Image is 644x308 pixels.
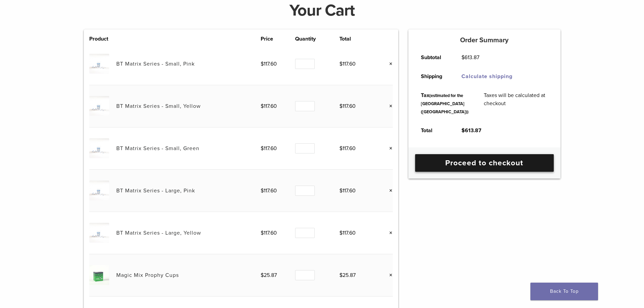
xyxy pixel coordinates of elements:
span: $ [261,230,264,236]
td: Taxes will be calculated at checkout [476,86,555,121]
bdi: 117.60 [339,61,356,67]
a: BT Matrix Series - Small, Pink [116,61,195,67]
th: Quantity [295,35,339,43]
img: Magic Mix Prophy Cups [89,265,109,285]
bdi: 117.60 [261,103,277,110]
bdi: 613.87 [461,127,481,134]
small: (estimated for the [GEOGRAPHIC_DATA] ([GEOGRAPHIC_DATA])) [421,93,469,115]
th: Total [413,121,454,140]
a: Proceed to checkout [415,154,554,172]
img: BT Matrix Series - Large, Pink [89,181,109,200]
th: Subtotal [413,48,454,67]
th: Tax [413,86,476,121]
h1: Your Cart [79,2,566,19]
bdi: 117.60 [339,230,356,236]
h5: Order Summary [408,36,560,44]
a: BT Matrix Series - Small, Yellow [116,103,201,110]
span: $ [261,187,264,194]
a: Remove this item [384,102,393,111]
th: Price [261,35,295,43]
a: Calculate shipping [461,73,512,80]
span: $ [261,145,264,152]
img: BT Matrix Series - Large, Yellow [89,223,109,243]
span: $ [339,272,342,279]
span: $ [339,230,342,236]
bdi: 117.60 [339,145,356,152]
a: BT Matrix Series - Large, Yellow [116,230,201,236]
span: $ [339,61,342,67]
span: $ [461,54,464,61]
th: Product [89,35,116,43]
a: Remove this item [384,229,393,237]
a: Remove this item [384,271,393,280]
img: BT Matrix Series - Small, Yellow [89,96,109,116]
bdi: 117.60 [261,145,277,152]
a: BT Matrix Series - Large, Pink [116,187,195,194]
span: $ [261,103,264,110]
bdi: 117.60 [261,61,277,67]
span: $ [261,61,264,67]
bdi: 117.60 [339,187,356,194]
a: Magic Mix Prophy Cups [116,272,179,279]
span: $ [461,127,465,134]
a: Remove this item [384,60,393,68]
th: Shipping [413,67,454,86]
a: BT Matrix Series - Small, Green [116,145,199,152]
bdi: 25.87 [261,272,277,279]
span: $ [339,187,342,194]
a: Remove this item [384,186,393,195]
bdi: 25.87 [339,272,356,279]
a: Remove this item [384,144,393,153]
bdi: 117.60 [261,187,277,194]
span: $ [339,145,342,152]
a: Back To Top [530,283,598,300]
span: $ [261,272,264,279]
bdi: 117.60 [339,103,356,110]
img: BT Matrix Series - Small, Green [89,138,109,158]
bdi: 613.87 [461,54,479,61]
img: BT Matrix Series - Small, Pink [89,54,109,74]
bdi: 117.60 [261,230,277,236]
th: Total [339,35,374,43]
span: $ [339,103,342,110]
